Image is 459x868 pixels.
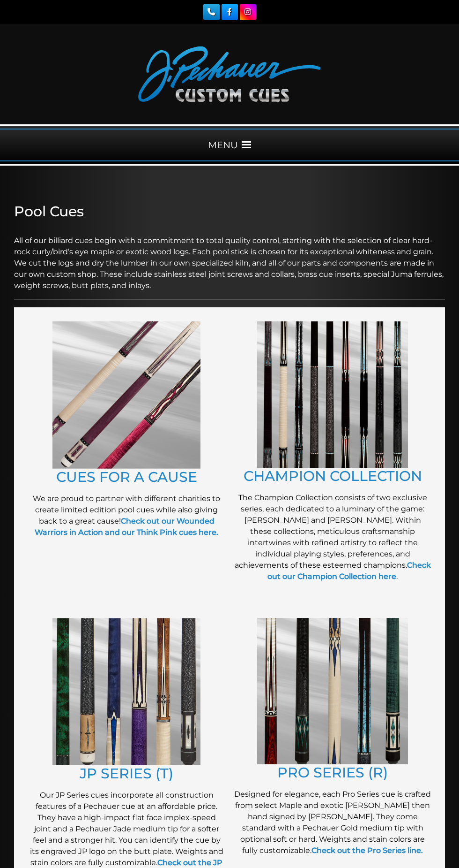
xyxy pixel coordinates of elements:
[277,764,388,781] a: PRO SERIES (R)
[234,789,431,856] p: Designed for elegance, each Pro Series cue is crafted from select Maple and exotic [PERSON_NAME] ...
[267,561,431,581] a: Check out our Champion Collection here
[311,846,423,855] a: Check out the Pro Series line.
[28,493,225,538] p: We are proud to partner with different charities to create limited edition pool cues while also g...
[56,468,197,486] a: CUES FOR A CAUSE
[80,765,173,782] a: JP SERIES (T)
[14,224,445,291] p: All of our billiard cues begin with a commitment to total quality control, starting with the sele...
[35,517,218,537] a: Check out our Wounded Warriors in Action and our Think Pink cues here.
[234,492,431,582] p: The Champion Collection consists of two exclusive series, each dedicated to a luminary of the gam...
[244,467,422,485] a: CHAMPION COLLECTION
[138,46,321,102] img: Pechauer Custom Cues
[14,203,445,220] h2: Pool Cues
